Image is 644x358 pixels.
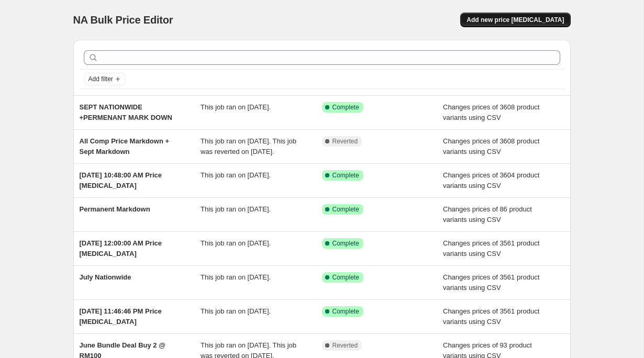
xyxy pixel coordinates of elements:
[332,137,358,146] span: Reverted
[332,205,359,214] span: Complete
[467,16,564,24] span: Add new price [MEDICAL_DATA]
[443,205,532,223] span: Changes prices of 86 product variants using CSV
[332,273,359,282] span: Complete
[201,307,271,315] span: This job ran on [DATE].
[88,75,113,83] span: Add filter
[201,171,271,179] span: This job ran on [DATE].
[80,205,150,213] span: Permanent Markdown
[80,171,162,189] span: [DATE] 10:48:00 AM Price [MEDICAL_DATA]
[201,103,271,111] span: This job ran on [DATE].
[443,307,539,326] span: Changes prices of 3561 product variants using CSV
[443,137,539,155] span: Changes prices of 3608 product variants using CSV
[332,103,359,111] span: Complete
[443,239,539,258] span: Changes prices of 3561 product variants using CSV
[443,103,539,121] span: Changes prices of 3608 product variants using CSV
[201,273,271,281] span: This job ran on [DATE].
[80,307,162,326] span: [DATE] 11:46:46 PM Price [MEDICAL_DATA]
[80,239,162,258] span: [DATE] 12:00:00 AM Price [MEDICAL_DATA]
[332,171,359,180] span: Complete
[201,239,271,247] span: This job ran on [DATE].
[460,13,570,27] button: Add new price [MEDICAL_DATA]
[84,73,126,85] button: Add filter
[80,273,131,281] span: July Nationwide
[332,341,358,350] span: Reverted
[443,171,539,189] span: Changes prices of 3604 product variants using CSV
[332,307,359,316] span: Complete
[201,205,271,213] span: This job ran on [DATE].
[332,239,359,248] span: Complete
[443,273,539,292] span: Changes prices of 3561 product variants using CSV
[80,103,172,121] span: SEPT NATIONWIDE +PERMENANT MARK DOWN
[80,137,170,155] span: All Comp Price Markdown + Sept Markdown
[201,137,296,155] span: This job ran on [DATE]. This job was reverted on [DATE].
[73,14,173,26] span: NA Bulk Price Editor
